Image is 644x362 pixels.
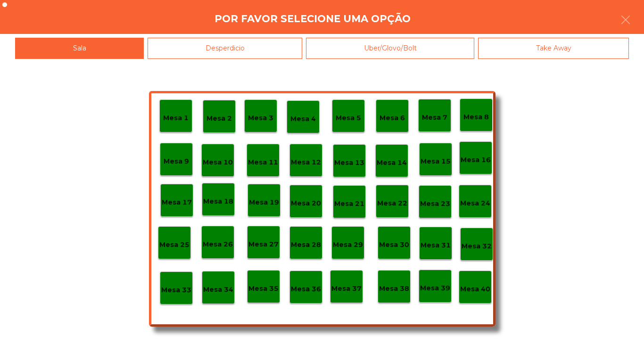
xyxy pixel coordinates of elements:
p: Mesa 16 [461,155,491,165]
p: Mesa 26 [203,239,233,250]
p: Mesa 30 [379,239,409,250]
p: Mesa 3 [248,113,273,123]
p: Mesa 29 [333,239,363,250]
p: Mesa 39 [420,283,450,294]
h4: Por favor selecione uma opção [215,12,411,26]
p: Mesa 8 [463,112,489,123]
p: Mesa 6 [380,113,405,123]
p: Mesa 31 [421,240,451,251]
div: Sala [15,38,144,59]
p: Mesa 40 [460,284,490,295]
p: Mesa 34 [203,284,233,295]
p: Mesa 5 [336,113,361,123]
p: Mesa 7 [422,112,447,123]
div: Take Away [478,38,629,59]
p: Mesa 25 [159,239,190,250]
p: Mesa 21 [334,198,364,209]
p: Mesa 36 [291,284,321,295]
p: Mesa 9 [164,156,189,167]
p: Mesa 32 [462,241,492,252]
p: Mesa 19 [249,197,279,208]
div: Uber/Glovo/Bolt [306,38,474,59]
p: Mesa 12 [291,157,321,168]
p: Mesa 13 [334,157,364,168]
p: Mesa 15 [421,156,451,167]
p: Mesa 24 [460,198,490,209]
div: Desperdicio [148,38,302,59]
p: Mesa 35 [248,283,279,294]
p: Mesa 23 [420,198,450,209]
p: Mesa 10 [203,157,233,168]
p: Mesa 33 [161,285,191,296]
p: Mesa 2 [206,113,232,124]
p: Mesa 1 [163,113,189,123]
p: Mesa 14 [377,157,407,168]
p: Mesa 38 [379,283,409,294]
p: Mesa 20 [291,198,321,209]
p: Mesa 37 [331,283,362,294]
p: Mesa 17 [162,197,192,208]
p: Mesa 28 [291,239,321,250]
p: Mesa 18 [203,196,233,207]
p: Mesa 11 [248,157,278,168]
p: Mesa 4 [290,114,316,124]
p: Mesa 27 [248,239,279,250]
p: Mesa 22 [377,198,407,209]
